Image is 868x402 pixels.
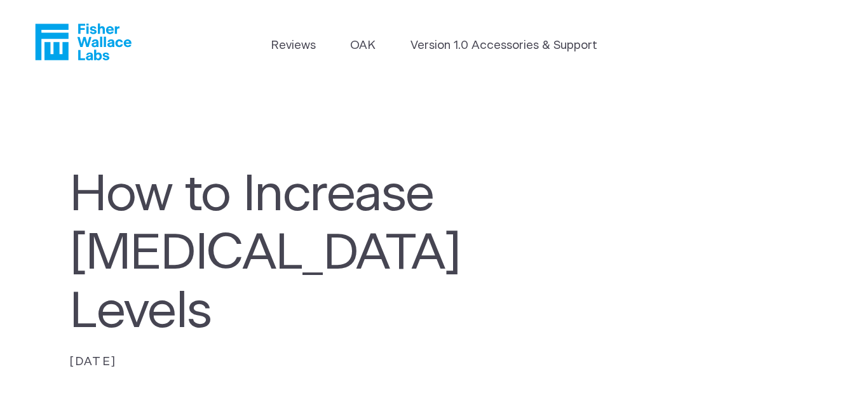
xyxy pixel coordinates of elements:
a: Fisher Wallace [35,23,132,60]
a: OAK [350,37,376,55]
a: Version 1.0 Accessories & Support [410,37,597,55]
h1: How to Increase [MEDICAL_DATA] Levels [69,166,598,341]
a: Reviews [271,37,316,55]
time: [DATE] [69,356,116,368]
